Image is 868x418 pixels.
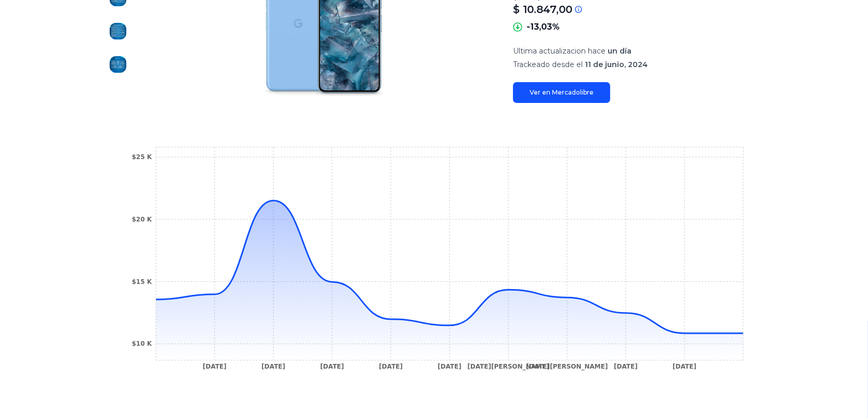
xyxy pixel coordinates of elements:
[131,341,152,348] tspan: $10 K
[513,82,610,103] a: Ver en Mercadolibre
[608,46,632,56] span: un día
[131,216,152,223] tspan: $20 K
[131,154,152,161] tspan: $25 K
[585,60,648,69] span: 11 de junio, 2024
[320,363,344,371] tspan: [DATE]
[513,46,606,56] span: Ultima actualizacion hace
[261,363,285,371] tspan: [DATE]
[110,56,126,73] img: Google Pixel 8 Pro 128 Gb 12 Gb Ram Azul Liberado Grado A
[513,2,572,17] p: $ 10.847,00
[203,363,227,371] tspan: [DATE]
[379,363,403,371] tspan: [DATE]
[614,363,638,371] tspan: [DATE]
[527,21,560,33] p: -13,03%
[467,363,549,371] tspan: [DATE][PERSON_NAME]
[673,363,696,371] tspan: [DATE]
[526,363,608,371] tspan: [DATE][PERSON_NAME]
[438,363,462,371] tspan: [DATE]
[513,60,583,69] span: Trackeado desde el
[110,23,126,40] img: Google Pixel 8 Pro 128 Gb 12 Gb Ram Azul Liberado Grado A
[131,278,152,285] tspan: $15 K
